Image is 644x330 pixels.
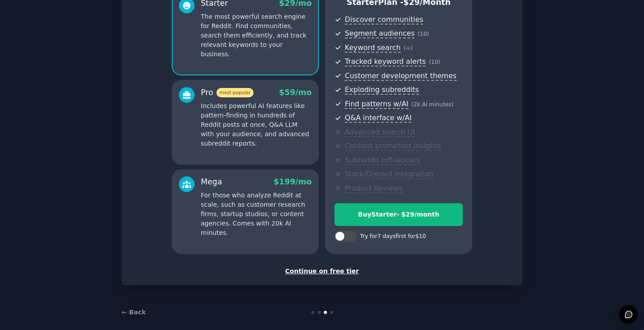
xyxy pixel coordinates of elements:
[201,87,254,98] div: Pro
[345,142,441,151] span: Content promotion insights
[345,170,433,179] span: Slack/Discord integration
[216,88,254,97] span: most popular
[418,31,429,37] span: ( 10 )
[345,71,457,81] span: Customer development themes
[360,233,426,241] div: Try for 7 days first for $10
[201,191,312,238] p: For those who analyze Reddit at scale, such as customer research firms, startup studios, or conte...
[345,100,408,109] span: Find patterns w/AI
[429,59,440,65] span: ( 10 )
[279,88,312,97] span: $ 59 /mo
[131,267,513,276] div: Continue on free tier
[335,203,463,226] button: BuyStarter- $29/month
[201,101,312,148] p: Includes powerful AI features like pattern-finding in hundreds of Reddit posts at once, Q&A LLM w...
[345,156,420,165] span: Subreddit influencers
[345,128,415,137] span: Advanced search UI
[345,184,402,193] span: Product Reviews
[345,57,426,67] span: Tracked keyword alerts
[201,176,222,188] div: Mega
[345,43,401,53] span: Keyword search
[201,12,312,59] p: The most powerful search engine for Reddit. Find communities, search them efficiently, and track ...
[345,85,419,95] span: Exploding subreddits
[345,15,423,25] span: Discover communities
[404,45,413,51] span: ( ∞ )
[345,113,411,123] span: Q&A interface w/AI
[122,309,146,316] a: ← Back
[411,101,453,108] span: ( 2k AI minutes )
[335,210,462,219] div: Buy Starter - $ 29 /month
[345,29,415,38] span: Segment audiences
[274,177,312,186] span: $ 199 /mo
